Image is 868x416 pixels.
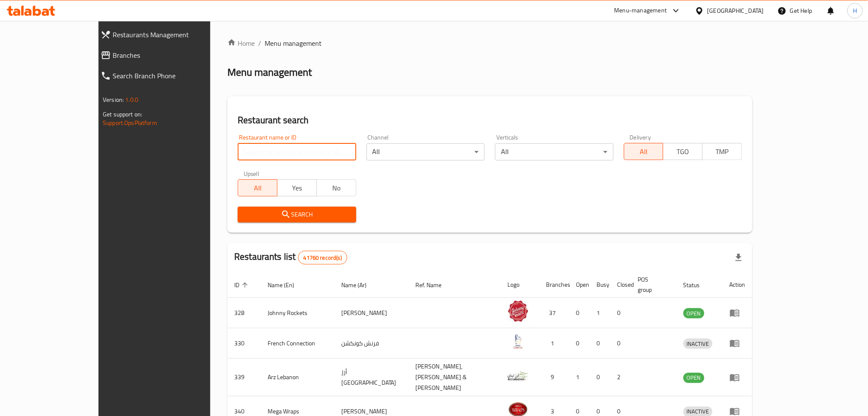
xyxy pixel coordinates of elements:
div: Menu-management [614,6,667,16]
button: TMP [702,143,742,160]
span: Name (Ar) [341,280,378,290]
span: OPEN [683,373,704,383]
span: Branches [113,50,237,60]
td: 339 [227,359,261,396]
span: ID [234,280,251,290]
button: Yes [277,179,317,196]
th: Busy [590,272,610,298]
th: Closed [610,272,631,298]
button: Search [238,207,356,223]
td: أرز [GEOGRAPHIC_DATA] [334,359,409,396]
span: All [628,146,660,158]
h2: Menu management [227,65,312,79]
span: Search [245,209,349,220]
h2: Restaurant search [238,114,742,127]
label: Delivery [630,134,651,140]
span: INACTIVE [683,339,713,349]
a: Restaurants Management [94,24,244,45]
td: 2 [610,359,631,396]
span: Yes [281,182,313,194]
th: Branches [539,272,569,298]
td: فرنش كونكشن [334,328,409,359]
span: OPEN [683,309,704,318]
span: Status [683,280,711,290]
div: [GEOGRAPHIC_DATA] [707,6,764,15]
div: OPEN [683,308,704,318]
td: 0 [590,359,610,396]
li: / [258,38,261,48]
input: Search for restaurant name or ID.. [238,143,356,160]
span: No [320,182,353,194]
span: Menu management [265,38,322,48]
div: Menu [730,372,746,383]
span: All [242,182,274,194]
td: 0 [610,298,631,328]
span: Restaurants Management [113,30,237,40]
td: 0 [610,328,631,359]
span: POS group [638,274,666,295]
span: Get support on: [103,109,142,120]
span: 1.0.0 [125,94,138,105]
div: OPEN [683,373,704,383]
a: Support.OpsPlatform [103,117,157,128]
td: 328 [227,298,261,328]
th: Open [569,272,590,298]
h2: Restaurants list [234,250,347,264]
nav: breadcrumb [227,38,752,48]
td: French Connection [261,328,334,359]
button: All [238,179,277,196]
div: Total records count [298,251,347,264]
div: All [367,143,485,160]
div: All [495,143,613,160]
span: Name (En) [268,280,305,290]
img: French Connection [507,331,529,352]
img: Johnny Rockets [507,300,529,322]
span: H [853,6,857,15]
td: [PERSON_NAME] [334,298,409,328]
td: 0 [569,298,590,328]
span: TMP [706,146,739,158]
td: 0 [590,328,610,359]
button: TGO [663,143,703,160]
td: 1 [539,328,569,359]
td: 9 [539,359,569,396]
span: Version: [103,94,124,105]
div: Export file [728,247,749,268]
th: Action [723,272,752,298]
th: Logo [501,272,539,298]
td: 330 [227,328,261,359]
span: TGO [667,146,699,158]
button: No [316,179,356,196]
td: Arz Lebanon [261,359,334,396]
td: 1 [569,359,590,396]
a: Branches [94,45,244,65]
td: 37 [539,298,569,328]
td: [PERSON_NAME],[PERSON_NAME] & [PERSON_NAME] [409,359,501,396]
a: Search Branch Phone [94,65,244,86]
td: Johnny Rockets [261,298,334,328]
span: 41760 record(s) [298,254,347,262]
td: 1 [590,298,610,328]
span: Ref. Name [416,280,453,290]
td: 0 [569,328,590,359]
span: Search Branch Phone [113,71,237,81]
label: Upsell [244,171,260,177]
button: All [624,143,664,160]
div: Menu [730,308,746,318]
div: Menu [730,338,746,348]
img: Arz Lebanon [507,365,529,386]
